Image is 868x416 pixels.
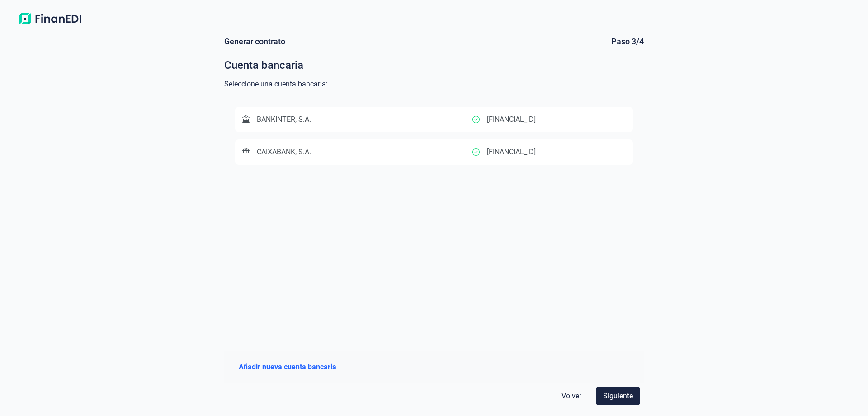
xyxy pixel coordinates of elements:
[596,387,640,405] button: Siguiente
[224,80,644,89] div: Seleccione una cuenta bancaria:
[603,391,633,402] span: Siguiente
[235,139,633,165] button: CAIXABANK, S.A.[FINANCIAL_ID]
[611,36,644,47] div: Paso 3/4
[235,107,633,132] button: BANKINTER, S.A.[FINANCIAL_ID]
[239,362,336,373] span: Añadir nueva cuenta bancaria
[257,148,311,156] span: CAIXABANK, S.A.
[224,58,644,72] div: Cuenta bancaria
[231,358,344,376] button: Añadir nueva cuenta bancaria
[257,115,311,124] span: BANKINTER, S.A.
[224,36,285,47] div: Generar contrato
[554,387,589,405] button: Volver
[561,391,581,402] span: Volver
[487,114,536,125] p: [FINANCIAL_ID]
[14,11,86,27] img: Logo de aplicación
[487,147,536,158] p: [FINANCIAL_ID]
